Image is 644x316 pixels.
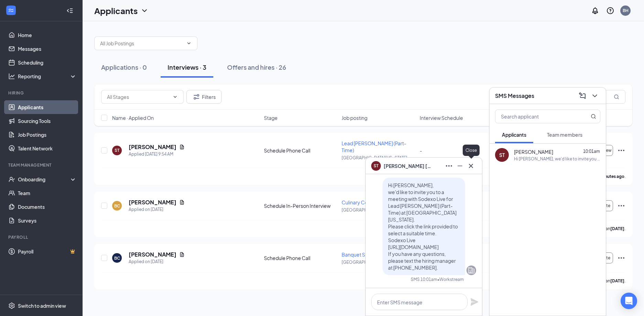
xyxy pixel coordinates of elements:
h5: [PERSON_NAME] [129,251,176,258]
div: Schedule In-Person Interview [264,202,337,209]
svg: Analysis [8,73,15,80]
svg: WorkstreamLogo [8,7,14,14]
button: Ellipses [443,160,454,171]
b: [DATE] [610,226,624,231]
div: BH [623,8,629,13]
span: - [420,147,422,154]
div: Onboarding [18,176,71,183]
svg: Plane [470,298,479,306]
svg: Company [467,266,475,274]
svg: MagnifyingGlass [614,94,619,100]
svg: Cross [467,162,475,170]
div: ST [115,147,119,153]
span: Banquet Server [342,251,377,258]
div: Applications · 0 [101,63,147,71]
span: [PERSON_NAME] [PERSON_NAME] [384,162,432,170]
a: Team [18,186,77,200]
svg: ChevronDown [186,41,192,46]
a: Surveys [18,214,77,227]
span: Job posting [342,114,367,121]
input: All Stages [107,93,170,101]
b: [DATE] [610,278,624,283]
a: PayrollCrown [18,245,77,258]
span: Name · Applied On [112,114,154,121]
h5: [PERSON_NAME] [129,199,176,206]
div: Hiring [8,90,75,96]
svg: Document [179,252,185,257]
span: Culinary Cook [342,199,374,205]
svg: Minimize [456,162,464,170]
a: Talent Network [18,142,77,155]
div: Interviews · 3 [168,63,206,71]
svg: Collapse [66,7,73,14]
span: Lead [PERSON_NAME] (Part-Time) [342,140,406,153]
h3: SMS Messages [495,92,534,100]
svg: ChevronDown [591,92,599,100]
svg: ComposeMessage [578,92,587,100]
div: Reporting [18,73,77,80]
div: Team Management [8,162,75,168]
button: Filter Filters [186,90,222,104]
button: Cross [465,160,476,171]
div: Applied on [DATE] [129,258,185,265]
a: Sourcing Tools [18,114,77,128]
div: Offers and hires · 26 [227,63,286,71]
svg: Ellipses [617,202,625,210]
svg: Ellipses [445,162,453,170]
span: [PERSON_NAME] [514,148,553,155]
a: Documents [18,200,77,214]
div: Payroll [8,234,75,240]
a: Job Postings [18,128,77,142]
a: Scheduling [18,56,77,69]
button: Minimize [454,160,465,171]
svg: UserCheck [8,176,15,183]
span: Applicants [502,132,526,138]
a: Applicants [18,100,77,114]
p: [GEOGRAPHIC_DATA][US_STATE] ... [342,207,415,213]
div: SMS 10:01am [411,276,437,282]
svg: Ellipses [617,146,625,155]
span: Interview Schedule [420,114,463,121]
div: BC [114,255,120,261]
svg: Filter [192,93,201,101]
input: Search applicant [495,110,577,123]
div: Schedule Phone Call [264,255,337,261]
span: • Workstream [437,276,464,282]
svg: MagnifyingGlass [591,114,596,119]
svg: ChevronDown [140,7,149,15]
p: [GEOGRAPHIC_DATA][US_STATE] ... [342,155,415,161]
h5: [PERSON_NAME] [129,143,176,151]
div: Schedule Phone Call [264,147,337,154]
div: Switch to admin view [18,302,66,309]
h1: Applicants [94,5,138,16]
svg: ChevronDown [172,94,178,100]
div: Open Intercom Messenger [621,293,637,309]
p: [GEOGRAPHIC_DATA][US_STATE] ... [342,259,415,265]
svg: Settings [8,302,15,309]
svg: Document [179,200,185,205]
a: Messages [18,42,77,56]
button: ComposeMessage [577,90,588,101]
a: Home [18,28,77,42]
div: Close [463,145,480,156]
div: ST [499,151,505,158]
span: Hi [PERSON_NAME], we'd like to invite you to a meeting with Sodexo Live for Lead [PERSON_NAME] (P... [388,182,458,271]
div: Applied on [DATE] [129,206,185,213]
div: BC [114,203,120,209]
div: Hi [PERSON_NAME], we'd like to invite you to a meeting with Sodexo Live for Lead [PERSON_NAME] (P... [514,156,600,162]
svg: Notifications [591,7,599,15]
svg: QuestionInfo [606,7,614,15]
div: Applied [DATE] 9:54 AM [129,151,185,158]
b: 8 minutes ago [597,174,624,179]
svg: Ellipses [617,254,625,262]
input: All Job Postings [100,39,183,47]
svg: Document [179,144,185,150]
span: Stage [264,114,278,121]
span: 10:01am [583,149,600,154]
button: ChevronDown [589,90,600,101]
span: Team members [547,132,582,138]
